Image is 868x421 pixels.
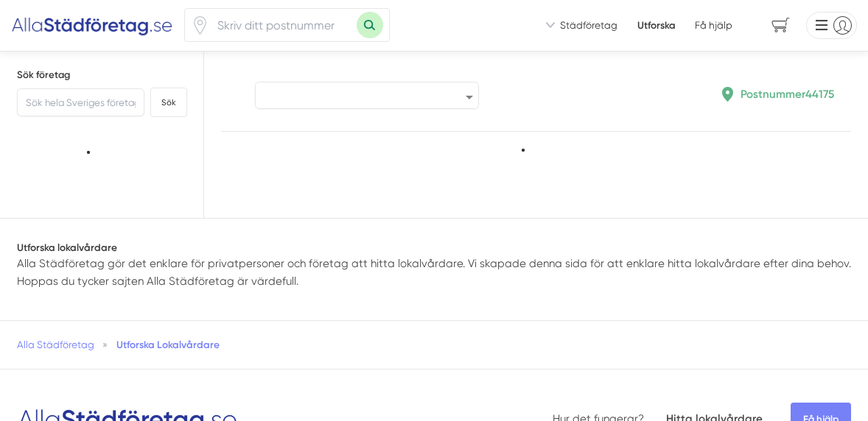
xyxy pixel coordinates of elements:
span: » [102,338,108,352]
input: Skriv ditt postnummer [209,9,357,41]
h1: Utforska lokalvårdare [17,241,851,255]
input: Sök hela Sveriges företag här... [17,88,144,116]
span: navigation-cart [761,13,800,38]
nav: Breadcrumb [17,338,851,352]
a: Utforska Lokalvårdare [116,339,220,350]
img: Alla Städföretag [11,13,173,37]
span: Städföretag [560,18,617,32]
span: Få hjälp [695,18,732,32]
p: Alla Städföretag gör det enklare för privatpersoner och företag att hitta lokalvårdare. Vi skapad... [17,255,851,290]
span: Klicka för att använda din position. [191,16,209,35]
a: Utforska [637,18,676,32]
button: Sök med postnummer [357,12,383,38]
svg: Pin / Karta [191,16,209,35]
p: Postnummer 44175 [741,85,834,103]
button: Sök [150,88,187,117]
a: Alla Städföretag [17,339,94,350]
h5: Sök företag [17,68,187,82]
